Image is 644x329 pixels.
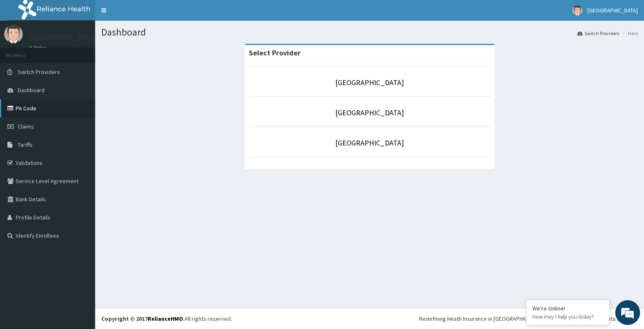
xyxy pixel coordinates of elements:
a: RelianceHMO [148,315,183,322]
div: We're Online! [532,305,603,312]
span: Tariffs [18,141,33,148]
a: [GEOGRAPHIC_DATA] [335,78,404,87]
span: Switch Providers [18,68,60,76]
strong: Select Provider [249,48,301,57]
div: Redefining Heath Insurance in [GEOGRAPHIC_DATA] using Telemedicine and Data Science! [419,315,638,323]
p: [GEOGRAPHIC_DATA] [29,33,97,41]
a: Switch Providers [577,30,619,37]
span: [GEOGRAPHIC_DATA] [587,7,638,14]
a: Online [29,45,49,51]
li: Here [620,30,638,37]
span: Dashboard [18,86,45,94]
a: [GEOGRAPHIC_DATA] [335,138,404,148]
span: Claims [18,123,34,130]
a: [GEOGRAPHIC_DATA] [335,108,404,117]
img: User Image [572,5,582,16]
h1: Dashboard [101,27,638,38]
strong: Copyright © 2017 . [101,315,185,322]
img: User Image [4,25,23,43]
footer: All rights reserved. [95,308,644,329]
p: How may I help you today? [532,313,603,320]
